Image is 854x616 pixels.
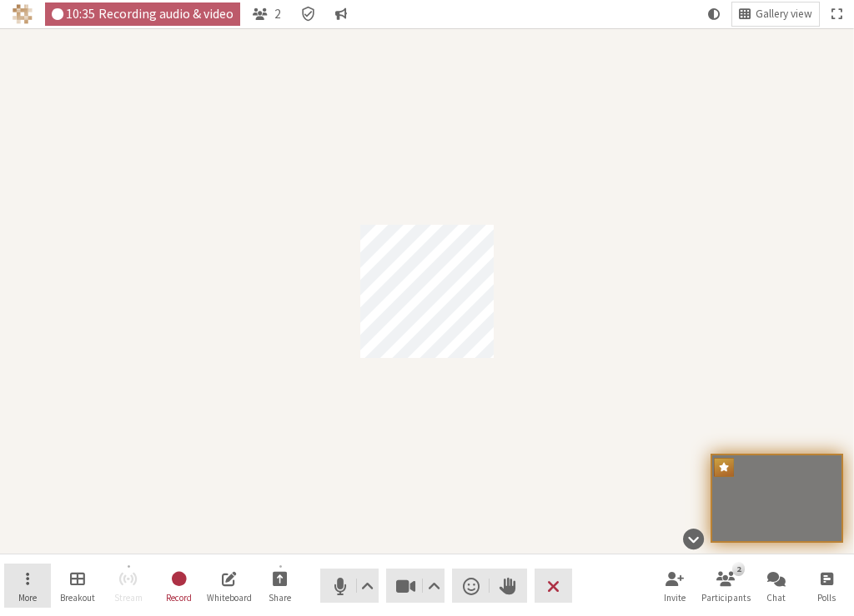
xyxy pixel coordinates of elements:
[156,564,203,609] button: Stop recording
[423,569,444,603] button: Video setting
[166,593,192,603] span: Record
[246,2,288,26] button: Open participant list
[207,593,252,603] span: Whiteboard
[452,569,490,603] button: Send a reaction
[54,564,101,609] button: Manage Breakout Rooms
[386,569,445,603] button: Stop video (⌘+Shift+V)
[60,593,95,603] span: Breakout
[817,593,836,603] span: Polls
[357,569,378,603] button: Audio settings
[13,4,33,24] img: Iotum
[257,564,304,609] button: Start sharing
[105,564,152,609] button: Unable to start streaming without first stopping recording
[677,520,710,558] button: Hide
[756,8,812,21] span: Gallery view
[732,562,745,575] div: 2
[732,2,819,26] button: Change layout
[651,564,698,609] button: Invite participants (⌘+Shift+I)
[490,569,527,603] button: Raise hand
[114,593,143,603] span: Stream
[701,2,726,26] button: Using system theme
[766,593,786,603] span: Chat
[45,2,241,26] div: Audio & video
[294,2,323,26] div: Meeting details Encryption enabled
[803,564,850,609] button: Open poll
[274,7,281,21] span: 2
[664,593,686,603] span: Invite
[66,7,95,21] span: 10:35
[4,564,51,609] button: Open menu
[206,564,253,609] button: Open shared whiteboard
[701,593,751,603] span: Participants
[825,2,848,26] button: Fullscreen
[329,2,354,26] button: Conversation
[18,593,37,603] span: More
[269,593,291,603] span: Share
[98,7,234,21] span: Recording audio & video
[535,569,572,603] button: End or leave meeting
[320,569,379,603] button: Mute (⌘+Shift+A)
[753,564,800,609] button: Open chat
[702,564,749,609] button: Open participant list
